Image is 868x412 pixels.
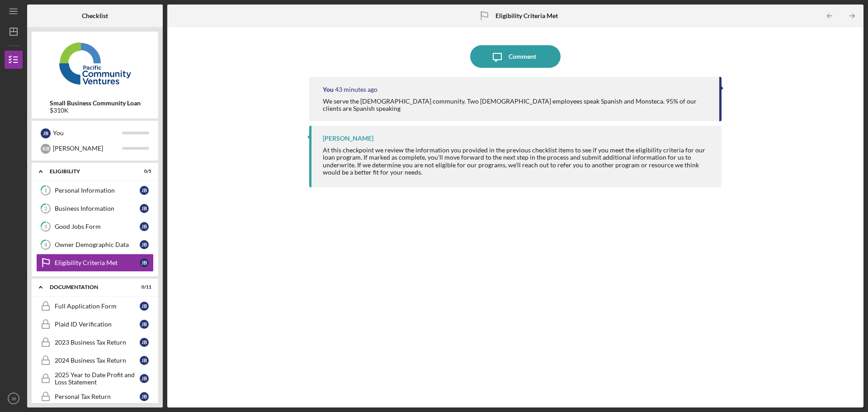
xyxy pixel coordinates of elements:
div: You [323,86,334,93]
b: Eligibility Criteria Met [495,12,558,19]
a: 2023 Business Tax ReturnJB [36,333,154,351]
div: Eligibility Criteria Met [55,259,140,266]
img: Product logo [32,36,158,90]
div: J B [140,356,149,365]
div: J B [140,338,149,347]
div: [PERSON_NAME] [53,141,122,156]
a: 4Owner Demographic DataJB [36,236,154,254]
div: 0 / 5 [135,169,151,174]
button: JB [5,389,23,407]
div: 2023 Business Tax Return [55,339,140,346]
div: Plaid ID Verification [55,321,140,328]
a: Eligibility Criteria MetJB [36,254,154,272]
div: You [53,125,122,141]
a: 2Business InformationJB [36,199,154,218]
div: Documentation [50,284,129,290]
a: 3Good Jobs FormJB [36,218,154,236]
div: J B [140,374,149,383]
a: Full Application FormJB [36,297,154,315]
a: 2024 Business Tax ReturnJB [36,351,154,369]
div: Business Information [55,205,140,212]
div: $310K [50,107,141,114]
div: J B [41,128,51,138]
div: 2024 Business Tax Return [55,357,140,364]
div: We serve the [DEMOGRAPHIC_DATA] community. Two [DEMOGRAPHIC_DATA] employees speak Spanish and Mon... [323,98,710,112]
div: [PERSON_NAME] [323,135,373,142]
div: J B [140,258,149,267]
div: Good Jobs Form [55,223,140,230]
a: 2025 Year to Date Profit and Loss StatementJB [36,369,154,388]
div: J B [140,240,149,249]
div: J B [140,320,149,329]
b: Checklist [82,12,108,19]
div: J B [140,222,149,231]
div: Full Application Form [55,303,140,310]
time: 2025-08-22 22:14 [335,86,377,93]
tspan: 3 [44,224,47,230]
tspan: 1 [44,188,47,194]
div: At this checkpoint we review the information you provided in the previous checklist items to see ... [323,147,712,175]
a: 1Personal InformationJB [36,181,154,199]
div: J B [140,204,149,213]
div: 0 / 11 [135,284,151,290]
div: Personal Information [55,187,140,194]
a: Personal Tax ReturnJB [36,388,154,406]
tspan: 2 [44,206,47,212]
div: Owner Demographic Data [55,241,140,248]
div: J B [140,392,149,401]
a: Plaid ID VerificationJB [36,315,154,333]
div: 2025 Year to Date Profit and Loss Statement [55,371,140,386]
div: K B [41,144,51,154]
text: JB [11,396,16,401]
div: J B [140,186,149,195]
div: J B [140,302,149,311]
div: Eligibility [50,169,129,174]
div: Comment [509,45,536,68]
button: Comment [470,45,561,68]
tspan: 4 [44,242,47,248]
b: Small Business Community Loan [50,99,141,107]
div: Personal Tax Return [55,393,140,400]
